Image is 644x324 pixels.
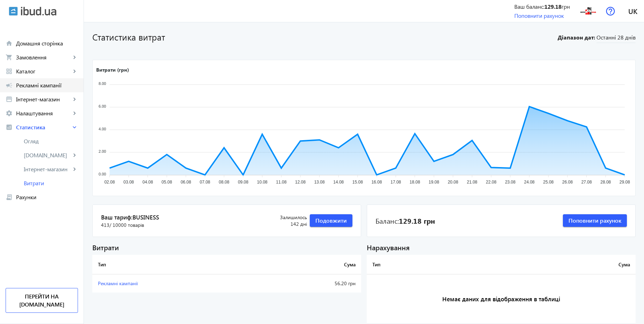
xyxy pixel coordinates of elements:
[6,288,78,313] a: Перейти на [DOMAIN_NAME]
[16,96,71,103] span: Інтернет-магазин
[101,213,264,222] span: Ваш тариф:
[99,82,106,86] tspan: 8.00
[96,66,129,73] text: Витрати (грн)
[606,7,615,16] img: help.svg
[6,82,13,89] mat-icon: campaign
[16,68,71,75] span: Каталог
[99,150,106,154] tspan: 2.00
[486,180,496,185] tspan: 22.08
[6,54,13,61] mat-icon: shopping_cart
[352,180,363,185] tspan: 15.08
[16,124,71,131] span: Статистика
[367,243,636,252] div: Нарахування
[24,152,71,159] span: [DOMAIN_NAME]
[123,180,134,185] tspan: 03.08
[6,124,13,131] mat-icon: analytics
[580,3,596,19] img: 2423561dc24e31080c8467865427797-f89b8d8d90.jpg
[276,180,287,185] tspan: 11.08
[6,194,13,201] mat-icon: receipt_long
[104,180,115,185] tspan: 02.08
[410,180,420,185] tspan: 18.08
[596,34,636,43] span: Останні 28 днів
[143,180,153,185] tspan: 04.08
[133,213,159,221] span: Business
[295,180,306,185] tspan: 12.08
[514,3,570,10] div: Ваш баланс: грн
[448,180,458,185] tspan: 20.08
[557,34,595,41] b: Діапазон дат:
[315,217,347,224] span: Подовжити
[16,40,78,47] span: Домашня сторінка
[371,180,382,185] tspan: 16.08
[514,12,564,19] a: Поповнити рахунок
[162,180,172,185] tspan: 05.08
[264,214,307,221] span: Залишилось
[109,222,144,228] span: / 10000 товарів
[314,180,325,185] tspan: 13.08
[257,274,361,293] td: 56.20 грн
[543,180,554,185] tspan: 25.08
[24,166,71,173] span: Інтернет-магазин
[16,110,71,117] span: Налаштування
[264,214,307,228] div: 142 дні
[600,180,611,185] tspan: 28.08
[71,68,78,75] mat-icon: keyboard_arrow_right
[568,217,621,224] span: Поповнити рахунок
[71,152,78,159] mat-icon: keyboard_arrow_right
[101,222,144,229] span: 413
[429,180,439,185] tspan: 19.08
[620,180,630,185] tspan: 29.08
[257,255,361,274] th: Сума
[24,180,78,187] span: Витрати
[544,3,561,10] b: 129.18
[238,180,248,185] tspan: 09.08
[467,180,477,185] tspan: 21.08
[200,180,210,185] tspan: 07.08
[9,7,18,16] img: ibud.svg
[375,216,435,225] div: Баланс:
[505,180,515,185] tspan: 23.08
[99,127,106,131] tspan: 4.00
[71,166,78,173] mat-icon: keyboard_arrow_right
[310,214,352,227] button: Подовжити
[563,214,627,227] button: Поповнити рахунок
[581,180,592,185] tspan: 27.08
[6,40,13,47] mat-icon: home
[219,180,229,185] tspan: 08.08
[524,180,535,185] tspan: 24.08
[92,243,361,252] div: Витрати
[367,255,490,274] th: Тип
[391,180,401,185] tspan: 17.08
[99,172,106,176] tspan: 0.00
[92,255,257,274] th: Тип
[6,110,13,117] mat-icon: settings
[16,54,71,61] span: Замовлення
[98,280,138,287] span: Рекламні кампанії
[71,110,78,117] mat-icon: keyboard_arrow_right
[628,7,637,15] span: uk
[92,31,554,43] h1: Статистика витрат
[99,104,106,108] tspan: 6.00
[71,54,78,61] mat-icon: keyboard_arrow_right
[6,96,13,103] mat-icon: storefront
[490,255,636,274] th: Сума
[21,7,56,16] img: ibud_text.svg
[71,96,78,103] mat-icon: keyboard_arrow_right
[71,124,78,131] mat-icon: keyboard_arrow_right
[16,82,78,89] span: Рекламні кампанії
[257,180,267,185] tspan: 10.08
[6,68,13,75] mat-icon: grid_view
[333,180,344,185] tspan: 14.08
[16,194,78,201] span: Рахунки
[24,138,78,145] span: Огляд
[367,274,636,324] h3: Немає даних для відображення в таблиці
[562,180,573,185] tspan: 26.08
[181,180,191,185] tspan: 06.08
[399,216,435,225] b: 129.18 грн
